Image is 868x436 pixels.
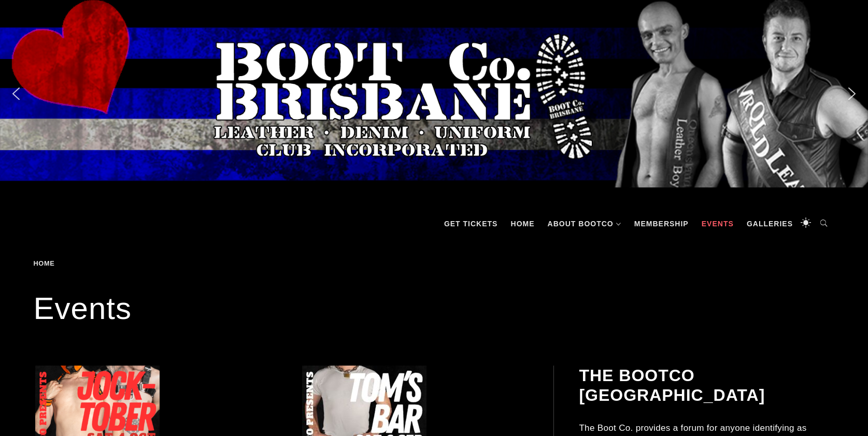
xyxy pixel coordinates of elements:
[696,208,739,239] a: Events
[629,208,694,239] a: Membership
[8,85,24,102] img: previous arrow
[34,288,835,329] h1: Events
[34,259,59,267] a: Home
[844,85,860,102] img: next arrow
[543,208,627,239] a: About BootCo
[439,208,503,239] a: GET TICKETS
[579,366,833,405] h2: The BootCo [GEOGRAPHIC_DATA]
[34,260,102,267] div: Breadcrumbs
[742,208,798,239] a: Galleries
[506,208,540,239] a: Home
